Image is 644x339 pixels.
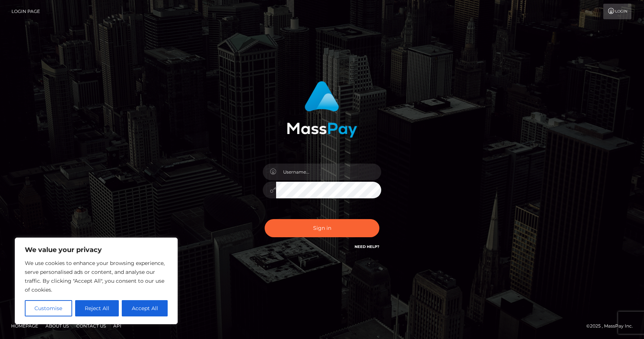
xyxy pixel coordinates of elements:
[603,4,631,19] a: Login
[355,244,379,249] a: Need Help?
[75,300,119,316] button: Reject All
[25,245,168,254] p: We value your privacy
[11,4,40,19] a: Login Page
[73,320,109,332] a: Contact Us
[25,300,72,316] button: Customise
[25,259,168,294] p: We use cookies to enhance your browsing experience, serve personalised ads or content, and analys...
[43,320,72,332] a: About Us
[586,322,638,330] div: © 2025 , MassPay Inc.
[276,164,381,180] input: Username...
[287,81,357,138] img: MassPay Login
[122,300,168,316] button: Accept All
[15,238,178,324] div: We value your privacy
[265,219,379,237] button: Sign in
[8,320,41,332] a: Homepage
[110,320,124,332] a: API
